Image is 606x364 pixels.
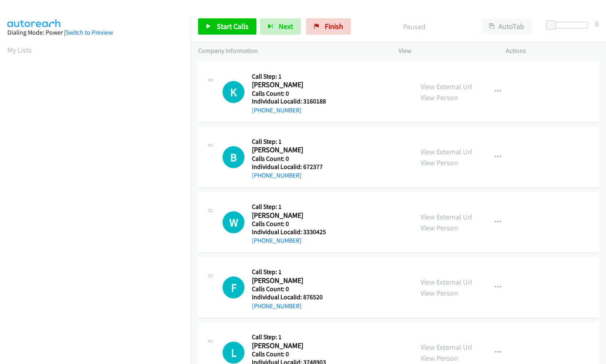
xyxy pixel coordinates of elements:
div: The call is yet to be attempted [223,146,245,168]
h5: Call Step: 1 [252,72,326,81]
h5: Calls Count: 0 [252,220,326,228]
h5: Call Step: 1 [252,268,324,276]
a: View External Url [421,147,472,156]
a: View Person [421,93,458,102]
a: View External Url [421,277,472,287]
h1: W [223,211,245,233]
div: The call is yet to be attempted [223,276,245,298]
a: [PHONE_NUMBER] [252,302,302,310]
h5: Calls Count: 0 [252,350,326,358]
h1: B [223,146,245,168]
h5: Calls Count: 0 [252,90,326,98]
a: View Person [421,158,458,167]
p: Actions [506,46,599,56]
button: Next [260,18,301,35]
a: View Person [421,288,458,298]
p: Company Information [198,46,384,56]
a: View External Url [421,342,472,352]
div: The call is yet to be attempted [223,81,245,103]
span: Next [279,22,293,31]
h2: [PERSON_NAME] [252,80,324,90]
span: Finish [325,22,343,31]
h1: K [223,81,245,103]
a: View External Url [421,82,472,91]
div: 0 [595,18,599,29]
a: [PHONE_NUMBER] [252,237,302,244]
h2: [PERSON_NAME] [252,211,324,220]
h2: [PERSON_NAME] [252,145,324,155]
a: Finish [306,18,351,35]
div: The call is yet to be attempted [223,211,245,233]
a: [PHONE_NUMBER] [252,171,302,179]
span: Start Calls [217,22,249,31]
button: AutoTab [481,18,532,35]
a: Switch to Preview [66,29,113,36]
a: [PHONE_NUMBER] [252,106,302,114]
h5: Individual Localid: 3330425 [252,228,326,236]
h1: F [223,276,245,298]
h5: Call Step: 1 [252,138,324,146]
div: Dialing Mode: Power | [7,28,183,37]
h2: [PERSON_NAME] [252,276,324,285]
h5: Individual Localid: 876520 [252,293,324,301]
a: View Person [421,223,458,232]
h5: Call Step: 1 [252,333,326,341]
h5: Call Step: 1 [252,203,326,211]
h5: Calls Count: 0 [252,285,324,293]
a: Start Calls [198,18,256,35]
h5: Individual Localid: 3160188 [252,97,326,105]
a: View External Url [421,212,472,221]
a: My Lists [7,45,32,55]
div: The call is yet to be attempted [223,342,245,364]
h5: Individual Localid: 672377 [252,163,324,171]
h2: [PERSON_NAME] [252,341,324,351]
div: Delay between calls (in seconds) [550,22,588,29]
a: View Person [421,353,458,363]
h1: L [223,342,245,364]
h5: Calls Count: 0 [252,155,324,163]
p: Paused [362,21,467,32]
p: View [399,46,491,56]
